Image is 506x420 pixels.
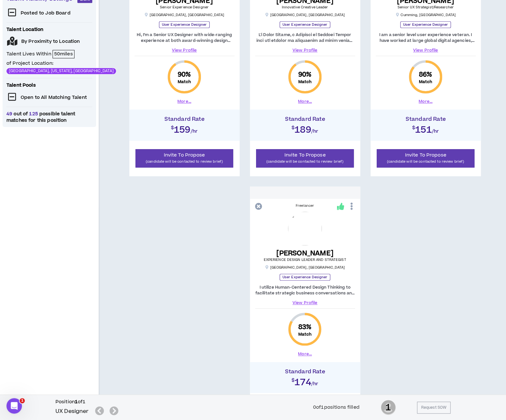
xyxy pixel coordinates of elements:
[255,32,355,43] p: L'i Dolor Sitame, c Adipisci el Seddoei Tempor inci utl etdolor ma aliquaenim ad minim veniam qu ...
[284,152,326,158] span: Invite To Propose
[133,122,236,134] h2: $159
[280,21,330,28] p: User Experience Designer
[160,5,209,10] span: Senior Experience Designer
[177,99,191,104] button: More...
[419,70,432,79] span: 86 %
[432,128,439,135] span: /hr
[298,70,312,79] span: 90 %
[298,79,312,84] small: Match
[280,274,330,281] p: User Experience Designer
[144,13,224,17] p: [GEOGRAPHIC_DATA] , [GEOGRAPHIC_DATA]
[376,32,476,43] p: I am a senior level user experience veteran. I have worked at large global digital agencies, smal...
[255,203,355,208] div: Freelancer
[381,399,396,415] span: 1
[6,398,22,414] iframe: Intercom live chat
[376,47,476,53] a: View Profile
[397,5,453,10] span: Senior UX Strategist/Researcher
[265,13,345,17] p: [GEOGRAPHIC_DATA] , [GEOGRAPHIC_DATA]
[159,21,210,28] p: User Experience Designer
[178,70,191,79] span: 90 %
[253,368,357,375] h4: Standard Rate
[265,265,345,270] p: [GEOGRAPHIC_DATA] , [GEOGRAPHIC_DATA]
[253,375,357,387] h2: $174
[264,257,346,262] span: EXPERIENCE DESIGN LEADER AND STRATEGIST
[405,152,446,158] span: Invite To Propose
[21,10,71,16] p: Posted to Job Board
[282,5,328,10] span: Innovative Creative Leader
[255,300,355,306] a: View Profile
[381,158,471,165] p: (candidate will be contacted to review brief)
[313,404,360,411] div: 0 of 1 positions filled
[255,47,355,53] a: View Profile
[178,79,191,84] small: Match
[419,99,432,104] button: More...
[253,122,357,134] h2: $189
[133,116,236,122] h4: Standard Rate
[288,212,322,245] img: Iwe7r0YRh2wqfEmSRg8hXs6ZCaJ1yDPXNzqs9DMT.png
[264,249,346,257] h5: [PERSON_NAME]
[419,79,432,84] small: Match
[134,47,234,53] a: View Profile
[191,128,198,135] span: /hr
[298,351,312,357] button: More...
[6,111,92,124] span: out of possible talent matches for this position
[75,398,78,405] b: 1
[256,149,354,167] button: Invite To Propose(candidate will be contacted to review brief)
[374,116,478,122] h4: Standard Rate
[260,158,350,165] p: (candidate will be contacted to review brief)
[6,110,14,117] span: 49
[28,110,39,117] span: 125
[400,21,451,28] p: User Experience Designer
[311,380,319,387] span: /hr
[55,407,89,415] h5: UX Designer
[140,158,229,165] p: (candidate will be contacted to review brief)
[298,323,312,332] span: 83 %
[255,284,355,296] p: I utilize Human-Centered Design Thinking to facilitate strategic business conversations and outco...
[298,99,312,104] button: More...
[374,122,478,134] h2: $151
[311,128,319,135] span: /hr
[298,332,312,337] small: Match
[377,149,475,167] button: Invite To Propose(candidate will be contacted to review brief)
[417,402,451,414] button: Request SOW
[164,152,205,158] span: Invite To Propose
[55,399,121,405] h6: Position of 1
[395,13,456,17] p: Cumming , [GEOGRAPHIC_DATA]
[253,116,357,122] h4: Standard Rate
[20,398,25,403] span: 1
[134,32,234,43] p: Hi, I’m a Senior UX Designer with wide-ranging experience at both award-winning design agencies a...
[135,149,233,167] button: Invite To Propose(candidate will be contacted to review brief)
